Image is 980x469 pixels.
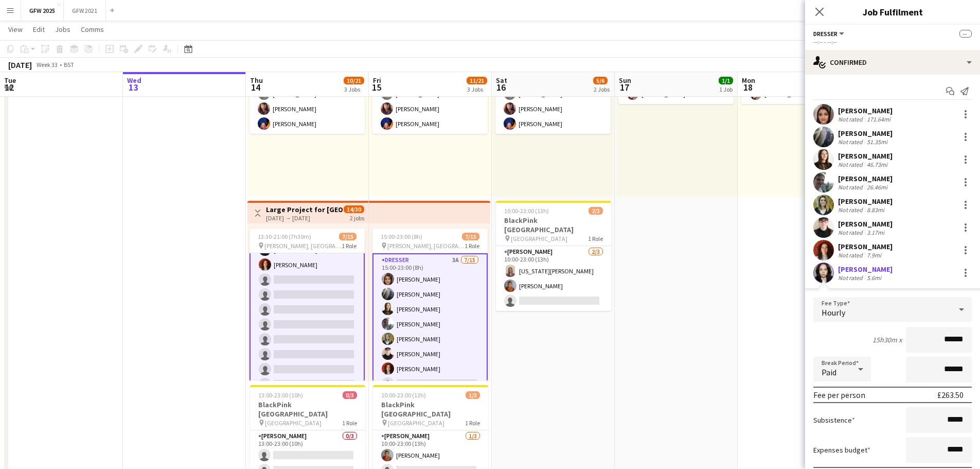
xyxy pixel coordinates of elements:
[838,183,865,191] div: Not rated
[250,400,365,419] h3: BlackPink [GEOGRAPHIC_DATA]
[617,81,631,93] span: 17
[495,69,611,134] app-card-role: [PERSON_NAME]3/310:00-23:00 (13h)[PERSON_NAME][PERSON_NAME][PERSON_NAME]
[865,274,883,282] div: 5.6mi
[838,229,865,236] div: Not rated
[465,242,479,250] span: 1 Role
[838,197,893,206] div: [PERSON_NAME]
[127,76,141,85] span: Wed
[342,242,357,250] span: 1 Role
[838,138,865,146] div: Not rated
[462,233,479,240] span: 7/15
[344,205,364,213] span: 14/30
[388,419,444,427] span: [GEOGRAPHIC_DATA]
[467,77,487,84] span: 11/21
[865,206,886,214] div: 8.83mi
[258,233,311,240] span: 13:30-21:00 (7h30m)
[4,76,16,85] span: Tue
[865,115,893,123] div: 171.64mi
[838,106,893,115] div: [PERSON_NAME]
[250,69,365,134] app-card-role: [PERSON_NAME]3/313:00-23:00 (10h)[PERSON_NAME][PERSON_NAME][PERSON_NAME]
[496,246,611,311] app-card-role: [PERSON_NAME]2/310:00-23:00 (13h)[US_STATE][PERSON_NAME][PERSON_NAME]
[838,129,893,138] div: [PERSON_NAME]
[838,161,865,168] div: Not rated
[865,161,889,168] div: 46.73mi
[822,367,836,377] span: Paid
[496,201,611,311] app-job-card: 10:00-23:00 (13h)2/3BlackPink [GEOGRAPHIC_DATA] [GEOGRAPHIC_DATA]1 Role[PERSON_NAME]2/310:00-23:0...
[344,85,364,93] div: 3 Jobs
[339,233,357,240] span: 7/15
[371,81,381,93] span: 15
[248,81,263,93] span: 14
[344,77,364,84] span: 10/21
[594,85,610,93] div: 2 Jobs
[29,23,49,36] a: Edit
[813,30,846,38] button: Dresser
[813,38,972,46] div: --:-- - --:--
[494,81,507,93] span: 16
[258,391,303,399] span: 13:00-23:00 (10h)
[250,149,365,395] app-card-role: [PERSON_NAME][PERSON_NAME][PERSON_NAME]
[342,419,357,427] span: 1 Role
[372,229,488,381] app-job-card: 15:00-23:00 (8h)7/15 [PERSON_NAME], [GEOGRAPHIC_DATA]1 RoleDresser3A7/1515:00-23:00 (8h)[PERSON_N...
[21,1,64,21] button: GFW 2025
[593,77,608,84] span: 5/6
[872,335,902,344] div: 15h30m x
[64,1,106,21] button: GFW 2021
[8,60,32,70] div: [DATE]
[350,213,364,222] div: 2 jobs
[838,265,893,274] div: [PERSON_NAME]
[838,219,893,229] div: [PERSON_NAME]
[865,251,883,259] div: 7.9mi
[822,307,845,318] span: Hourly
[619,76,631,85] span: Sun
[719,77,733,84] span: 1/1
[77,23,108,36] a: Comms
[838,151,893,161] div: [PERSON_NAME]
[33,25,45,34] span: Edit
[838,274,865,282] div: Not rated
[381,391,426,399] span: 10:00-23:00 (13h)
[838,174,893,183] div: [PERSON_NAME]
[813,415,855,425] label: Subsistence
[865,138,889,146] div: 51.35mi
[937,390,964,400] div: £263.50
[496,76,507,85] span: Sat
[865,183,889,191] div: 26.46mi
[343,391,357,399] span: 0/3
[740,81,755,93] span: 18
[467,85,487,93] div: 3 Jobs
[250,229,365,381] app-job-card: 13:30-21:00 (7h30m)7/15 [PERSON_NAME], [GEOGRAPHIC_DATA]1 Role[PERSON_NAME][PERSON_NAME][PERSON_N...
[55,25,70,34] span: Jobs
[381,233,422,240] span: 15:00-23:00 (8h)
[387,242,465,250] span: [PERSON_NAME], [GEOGRAPHIC_DATA]
[250,76,263,85] span: Thu
[742,76,755,85] span: Mon
[373,76,381,85] span: Fri
[496,216,611,234] h3: BlackPink [GEOGRAPHIC_DATA]
[266,205,343,214] h3: Large Project for [GEOGRAPHIC_DATA], [PERSON_NAME], [GEOGRAPHIC_DATA]
[266,214,343,222] div: [DATE] → [DATE]
[959,30,972,38] span: --
[34,61,60,68] span: Week 33
[838,251,865,259] div: Not rated
[265,419,322,427] span: [GEOGRAPHIC_DATA]
[588,235,603,242] span: 1 Role
[838,206,865,214] div: Not rated
[813,390,865,400] div: Fee per person
[589,207,603,215] span: 2/3
[838,242,893,251] div: [PERSON_NAME]
[4,23,27,36] a: View
[126,81,141,93] span: 13
[865,229,886,236] div: 3.17mi
[373,400,488,419] h3: BlackPink [GEOGRAPHIC_DATA]
[3,81,16,93] span: 12
[805,5,980,19] h3: Job Fulfilment
[81,25,104,34] span: Comms
[466,391,480,399] span: 1/3
[8,25,23,34] span: View
[511,235,567,242] span: [GEOGRAPHIC_DATA]
[465,419,480,427] span: 1 Role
